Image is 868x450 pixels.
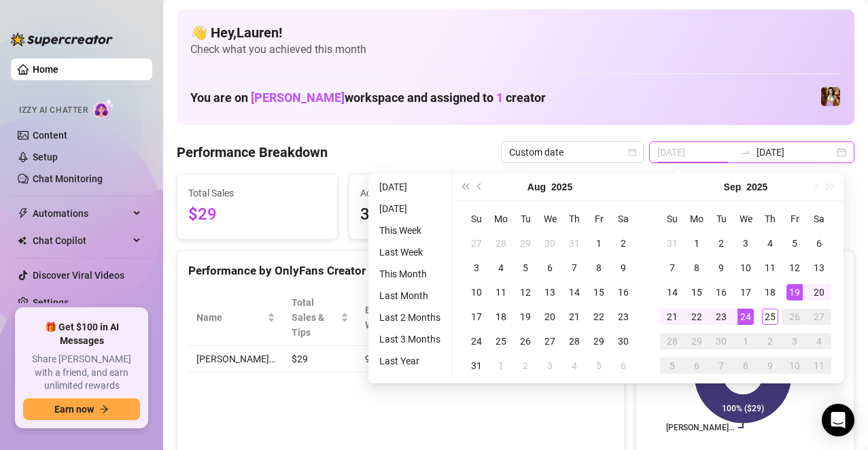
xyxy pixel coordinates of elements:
[54,404,94,415] span: Earn now
[733,305,758,329] td: 2025-09-24
[724,173,742,201] button: Choose a month
[538,305,562,329] td: 2025-08-20
[566,358,583,374] div: 4
[689,260,705,276] div: 8
[660,353,684,378] td: 2025-10-05
[33,297,69,308] a: Settings
[657,145,735,160] input: Start date
[283,290,357,346] th: Total Sales & Tips
[746,173,767,201] button: Choose a year
[33,173,103,184] a: Chat Monitoring
[762,284,778,300] div: 18
[740,147,751,158] span: swap-right
[762,260,778,276] div: 11
[664,333,680,349] div: 28
[18,236,27,245] img: Chat Copilot
[709,231,733,256] td: 2025-09-02
[709,305,733,329] td: 2025-09-23
[733,329,758,353] td: 2025-10-01
[660,280,684,305] td: 2025-09-14
[782,207,807,231] th: Fr
[611,256,636,280] td: 2025-08-09
[713,333,729,349] div: 30
[807,231,831,256] td: 2025-09-06
[251,90,345,105] span: [PERSON_NAME]
[23,321,140,347] span: 🎁 Get $100 in AI Messages
[664,235,680,252] div: 31
[591,333,607,349] div: 29
[758,231,782,256] td: 2025-09-04
[733,353,758,378] td: 2025-10-08
[542,235,558,252] div: 30
[758,207,782,231] th: Th
[538,256,562,280] td: 2025-08-06
[660,231,684,256] td: 2025-08-31
[709,207,733,231] th: Tu
[786,284,803,300] div: 19
[33,152,58,162] a: Setup
[587,256,611,280] td: 2025-08-08
[782,353,807,378] td: 2025-10-10
[527,173,546,201] button: Choose a month
[562,231,587,256] td: 2025-07-31
[684,280,709,305] td: 2025-09-15
[591,309,607,325] div: 22
[464,207,489,231] th: Su
[33,203,129,224] span: Automations
[811,358,827,374] div: 11
[513,305,538,329] td: 2025-08-19
[615,235,631,252] div: 2
[489,305,513,329] td: 2025-08-18
[457,173,472,201] button: Last year (Control + left)
[684,207,709,231] th: Mo
[496,90,503,105] span: 1
[811,260,827,276] div: 13
[737,358,754,374] div: 8
[737,309,754,325] div: 24
[374,266,446,282] li: This Month
[489,231,513,256] td: 2025-07-28
[807,305,831,329] td: 2025-09-27
[517,358,534,374] div: 2
[551,173,572,201] button: Choose a year
[615,260,631,276] div: 9
[611,353,636,378] td: 2025-09-06
[660,329,684,353] td: 2025-09-28
[464,231,489,256] td: 2025-07-27
[821,87,840,106] img: Elena
[807,256,831,280] td: 2025-09-13
[517,235,534,252] div: 29
[566,333,583,349] div: 28
[538,329,562,353] td: 2025-08-27
[468,358,485,374] div: 31
[188,262,613,280] div: Performance by OnlyFans Creator
[493,333,509,349] div: 25
[733,231,758,256] td: 2025-09-03
[689,309,705,325] div: 22
[684,329,709,353] td: 2025-09-29
[660,305,684,329] td: 2025-09-21
[733,207,758,231] th: We
[292,295,338,340] span: Total Sales & Tips
[542,358,558,374] div: 3
[587,305,611,329] td: 2025-08-22
[468,309,485,325] div: 17
[177,143,328,162] h4: Performance Breakdown
[464,305,489,329] td: 2025-08-17
[782,280,807,305] td: 2025-09-19
[33,230,129,252] span: Chat Copilot
[23,398,140,420] button: Earn nowarrow-right
[587,329,611,353] td: 2025-08-29
[684,305,709,329] td: 2025-09-22
[489,329,513,353] td: 2025-08-25
[709,280,733,305] td: 2025-09-16
[188,290,283,346] th: Name
[786,333,803,349] div: 3
[591,260,607,276] div: 8
[786,235,803,252] div: 5
[493,284,509,300] div: 11
[811,333,827,349] div: 4
[357,346,435,373] td: 9.5 h
[374,244,446,260] li: Last Week
[786,358,803,374] div: 10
